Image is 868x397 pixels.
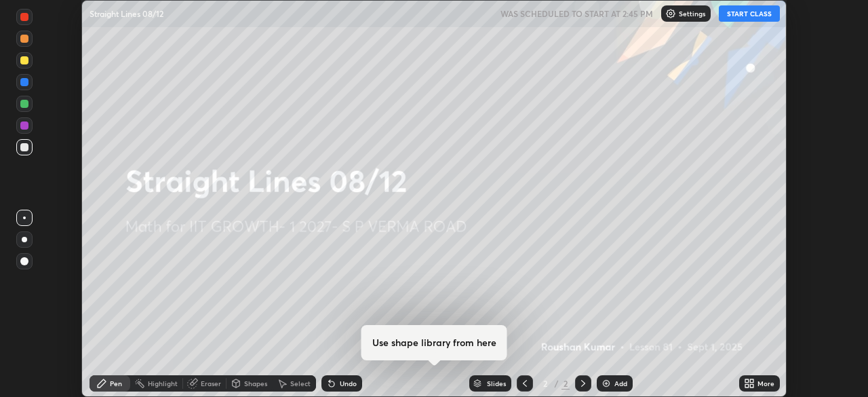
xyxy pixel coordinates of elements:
p: Settings [679,10,705,17]
div: Pen [110,380,122,387]
div: Slides [487,380,506,387]
div: Add [614,380,627,387]
button: START CLASS [719,5,780,22]
img: add-slide-button [601,378,612,389]
h5: WAS SCHEDULED TO START AT 2:45 PM [500,7,653,20]
p: Straight Lines 08/12 [90,8,163,19]
div: Shapes [244,380,267,387]
div: 2 [538,379,552,387]
div: Highlight [148,380,178,387]
div: Select [290,380,311,387]
div: 2 [561,377,570,390]
div: More [757,380,774,387]
div: Undo [340,380,357,387]
img: class-settings-icons [665,8,676,19]
div: / [555,379,559,387]
div: Eraser [201,380,221,387]
h4: Use shape library from here [372,336,496,349]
